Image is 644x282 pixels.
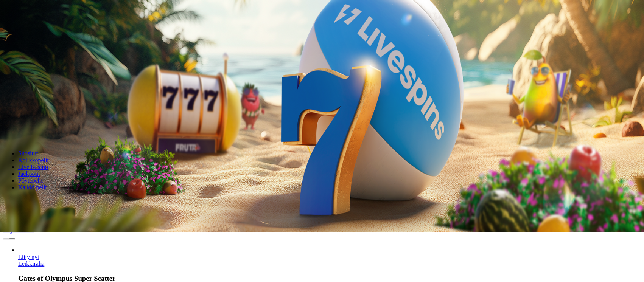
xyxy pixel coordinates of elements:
a: Jackpotit [18,170,40,177]
nav: Lobby [3,137,641,191]
a: Gates of Olympus Super Scatter [18,260,44,267]
span: Liity nyt [18,254,39,260]
header: Lobby [3,137,641,205]
a: Gates of Olympus Super Scatter [18,254,39,260]
button: next slide [9,238,15,240]
button: prev slide [3,238,9,240]
a: Kolikkopelit [18,157,49,163]
a: Live Kasino [18,164,48,170]
a: Kaikki pelit [18,184,47,191]
a: Suositut [18,150,38,156]
a: Pöytäpelit [18,177,43,184]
